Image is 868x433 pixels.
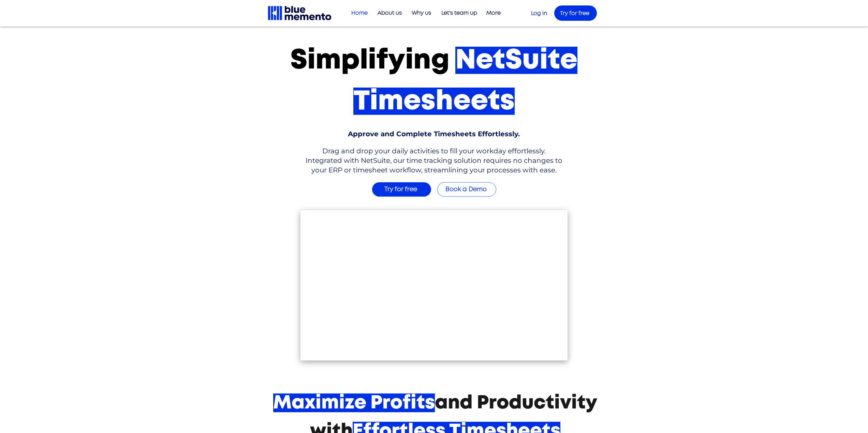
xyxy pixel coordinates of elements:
[345,7,371,19] a: Home
[554,5,597,21] a: Try for free
[483,7,504,19] p: More
[290,47,450,74] span: Simplifying
[531,11,547,16] a: Log in
[445,186,487,192] span: Book a Demo
[438,7,481,19] p: Let's team up
[560,11,589,16] span: Try for free
[435,7,481,19] a: Let's team up
[306,147,562,174] span: Drag and drop your daily activities to fill your workday effortlessly. Integrated with NetSuite, ...
[437,182,496,197] a: Book a Demo
[408,7,435,19] p: Why us
[345,7,504,19] nav: Site
[371,7,405,19] a: About us
[273,393,435,412] span: Maximize Profits
[267,5,332,21] img: Blue Memento black logo
[405,7,435,19] a: Why us
[384,186,417,192] span: Try for free
[374,7,405,19] p: About us
[353,47,578,115] span: NetSuite Timesheets
[372,182,431,197] a: Try for free
[348,130,520,138] span: Approve and Complete Timesheets Effortlessly.
[348,7,371,19] p: Home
